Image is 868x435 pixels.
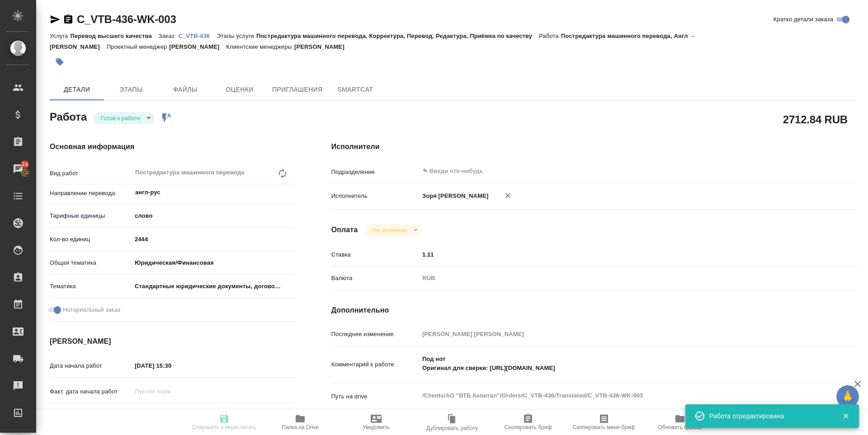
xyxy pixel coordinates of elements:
[50,141,295,152] h4: Основная информация
[132,208,295,224] div: слово
[840,387,855,406] span: 🙏
[50,258,132,267] p: Общая тематика
[50,14,61,25] button: Скопировать ссылку для ЯМессенджера
[419,327,814,341] input: Пустое поле
[132,233,295,246] input: ✎ Введи что-нибудь
[50,387,132,396] p: Факт. дата начала работ
[218,84,261,95] span: Оценки
[331,360,419,369] p: Комментарий к работе
[169,43,226,50] p: [PERSON_NAME]
[50,189,132,198] p: Направление перевода
[369,226,410,234] button: Не оплачена
[50,33,70,39] p: Услуга
[419,248,814,261] input: ✎ Введи что-нибудь
[217,33,256,39] p: Этапы услуги
[290,192,292,193] button: Open
[331,141,858,152] h4: Исполнители
[419,351,814,376] textarea: Под нот Оригинал для сверки: [URL][DOMAIN_NAME]
[132,279,295,294] div: Стандартные юридические документы, договоры, уставы
[107,43,169,50] p: Проектный менеджер
[98,114,143,122] button: Готов к работе
[331,392,419,401] p: Путь на drive
[132,359,211,372] input: ✎ Введи что-нибудь
[566,410,642,435] button: Скопировать мини-бриф
[363,424,390,430] span: Уведомить
[294,43,351,50] p: [PERSON_NAME]
[836,385,859,408] button: 🙏
[331,192,419,201] p: Исполнитель
[50,235,132,244] p: Кол-во единиц
[16,160,33,169] span: 24
[132,408,211,421] input: ✎ Введи что-нибудь
[226,43,294,50] p: Клиентские менеджеры
[50,108,87,124] h2: Работа
[419,192,489,201] p: Зоря [PERSON_NAME]
[709,412,829,421] div: Работа отредактирована
[334,84,377,95] span: SmartCat
[365,224,420,236] div: Готов к работе
[573,424,635,430] span: Скопировать мини-бриф
[809,170,811,172] button: Open
[256,33,539,39] p: Постредактура машинного перевода, Корректура, Перевод, Редактура, Приёмка по качеству
[282,424,319,430] span: Папка на Drive
[192,424,256,430] span: Сохранить и пересчитать
[331,250,419,259] p: Ставка
[774,15,833,24] span: Кратко детали заказа
[132,385,211,398] input: Пустое поле
[2,158,34,180] a: 24
[498,186,518,206] button: Удалить исполнителя
[539,33,561,39] p: Работа
[419,271,814,286] div: RUB
[783,112,848,127] h2: 2712.84 RUB
[426,425,478,431] span: Дублировать работу
[50,282,132,291] p: Тематика
[262,410,338,435] button: Папка на Drive
[422,166,781,177] input: ✎ Введи что-нибудь
[186,410,262,435] button: Сохранить и пересчитать
[658,424,702,430] span: Обновить файлы
[642,410,718,435] button: Обновить файлы
[338,410,414,435] button: Уведомить
[331,225,358,235] h4: Оплата
[164,84,207,95] span: Файлы
[836,412,855,420] button: Закрыть
[331,330,419,339] p: Последнее изменение
[504,424,552,430] span: Скопировать бриф
[331,168,419,177] p: Подразделение
[490,410,566,435] button: Скопировать бриф
[331,305,858,316] h4: Дополнительно
[132,255,295,271] div: Юридическая/Финансовая
[272,84,323,95] span: Приглашения
[159,33,178,39] p: Заказ:
[50,361,132,370] p: Дата начала работ
[419,388,814,403] textarea: /Clients/АО "ВТБ Капитал"/Orders/C_VTB-436/Translated/C_VTB-436-WK-003
[109,84,153,95] span: Этапы
[178,32,217,39] a: C_VTB-436
[63,14,74,25] button: Скопировать ссылку
[50,336,295,347] h4: [PERSON_NAME]
[50,169,132,178] p: Вид работ
[414,410,490,435] button: Дублировать работу
[63,305,120,314] span: Нотариальный заказ
[70,33,158,39] p: Перевод высшего качества
[94,112,154,124] div: Готов к работе
[331,274,419,283] p: Валюта
[50,211,132,220] p: Тарифные единицы
[55,84,99,95] span: Детали
[77,13,176,25] a: C_VTB-436-WK-003
[50,52,70,72] button: Добавить тэг
[178,33,217,39] p: C_VTB-436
